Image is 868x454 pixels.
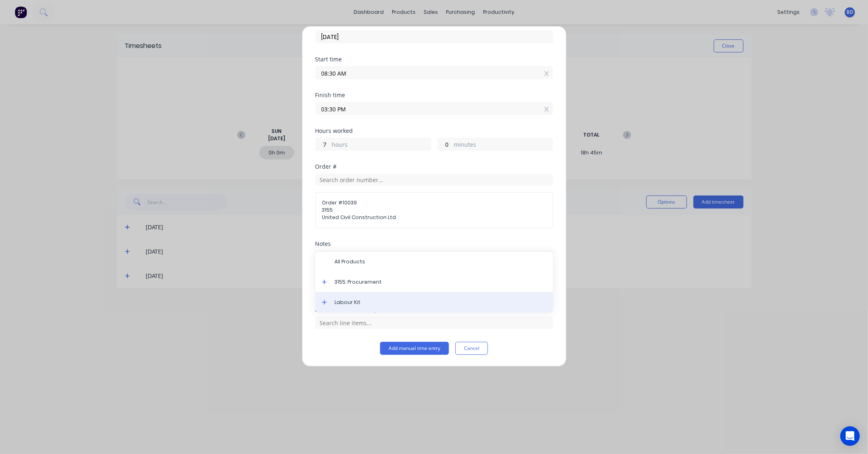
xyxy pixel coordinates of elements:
div: Start time [315,56,553,62]
div: Order # [315,164,553,169]
input: 0 [438,138,452,150]
button: Cancel [455,342,488,355]
span: 3155 [322,206,546,214]
div: Open Intercom Messenger [840,426,860,446]
div: Date [315,21,553,26]
span: All Products [335,258,547,265]
div: Product worked on (Optional) [315,307,553,313]
span: Order # 10039 [322,199,546,206]
input: 0 [316,138,330,150]
span: United Civil Construction Ltd [322,214,546,221]
span: 3155: Procurement [335,278,547,286]
div: Finish time [315,92,553,98]
label: minutes [454,140,553,150]
button: Add manual time entry [380,342,449,355]
label: hours [332,140,431,150]
div: Hours worked [315,128,553,134]
div: Notes [315,241,553,247]
input: Search order number... [315,174,553,186]
input: Search line items... [315,317,553,329]
span: Labour Kit [335,299,547,306]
